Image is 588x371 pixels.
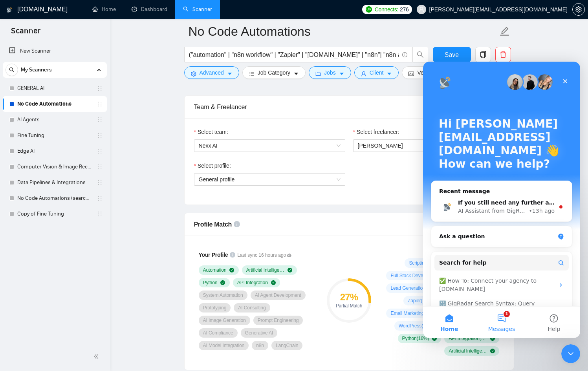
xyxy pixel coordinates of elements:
span: Generative AI [245,330,273,336]
span: System Automation [203,292,243,298]
button: Search for help [11,193,146,209]
span: holder [97,85,103,91]
span: holder [97,211,103,217]
span: Select profile: [198,161,231,170]
a: No Code Automations [17,96,92,112]
span: Scripting & Automation ( 21 %) [409,260,447,266]
button: settingAdvancedcaret-down [184,66,239,79]
span: holder [97,132,103,139]
a: GENERAL AI [17,80,92,96]
a: setting [572,6,585,13]
span: Scanner [5,25,47,42]
span: My Scanners [21,62,52,78]
span: Profile Match [194,221,232,228]
div: Close [135,13,149,27]
div: ✅ How To: Connect your agency to [DOMAIN_NAME] [11,212,146,235]
span: Zapier ( 12 %) [408,298,433,304]
a: No Code Automations (search only in Tites) [17,190,92,206]
span: info-circle [234,221,240,227]
span: Jobs [324,68,336,77]
span: holder [97,195,103,201]
input: Scanner name... [189,22,498,41]
span: caret-down [227,71,233,77]
a: dashboardDashboard [132,6,167,13]
span: holder [97,148,103,154]
span: check-circle [220,280,225,285]
li: My Scanners [3,62,107,222]
span: caret-down [387,71,392,77]
span: holder [97,101,103,107]
a: Edge AI [17,143,92,159]
span: Python [203,280,218,286]
span: check-circle [490,336,495,341]
span: bars [249,71,255,77]
span: Home [17,265,35,270]
span: General profile [199,174,341,185]
span: AI Image Generation [203,317,246,323]
span: API Integration ( 11 %) [449,335,487,342]
span: check-circle [288,268,292,272]
span: Vendor [417,68,434,77]
span: AI Model Integration [203,342,245,349]
button: Help [105,245,157,276]
a: Fine Tuning [17,128,92,143]
span: Artificial Intelligence [246,267,285,273]
span: Prompt Engineering [258,317,299,323]
span: WordPress ( 6 %) [399,323,432,329]
span: API Integration [237,280,268,286]
a: New Scanner [9,43,101,59]
label: Select freelancer: [353,128,399,136]
span: Save [445,50,459,60]
button: idcardVendorcaret-down [402,66,450,79]
div: 🔠 GigRadar Search Syntax: Query Operators for Optimized Job Searches [11,235,146,258]
span: Advanced [200,68,224,77]
span: check-circle [490,349,495,353]
div: Ask a question [8,164,149,186]
button: search [5,64,18,76]
span: Client [370,68,384,77]
a: searchScanner [183,6,212,13]
button: Save [433,47,471,62]
button: copy [475,47,491,62]
iframe: Intercom live chat [423,62,580,338]
span: check-circle [229,268,234,272]
span: info-circle [230,252,235,258]
a: Data Pipelines & Integrations [17,175,92,190]
span: Last sync 16 hours ago [237,252,291,259]
span: Prototyping [203,305,227,311]
span: [PERSON_NAME] [358,143,403,149]
button: folderJobscaret-down [309,66,351,79]
span: setting [191,71,196,77]
span: caret-down [293,71,299,77]
span: copy [476,51,491,58]
span: folder [315,71,321,77]
span: holder [97,164,103,170]
span: Full Stack Development ( 14 %) [390,272,429,279]
a: AI Agents [17,112,92,128]
span: holder [97,117,103,123]
span: Job Category [258,68,290,77]
span: Search for help [16,197,64,205]
input: Search Freelance Jobs... [189,50,399,60]
li: New Scanner [3,43,107,59]
img: logo [7,4,12,16]
span: LangChain [276,342,298,349]
span: search [6,67,18,73]
span: n8n [256,342,264,349]
a: homeHome [92,6,116,13]
span: Help [125,265,137,270]
div: Team & Freelancer [194,96,504,118]
div: Partial Match [327,303,371,308]
span: Python ( 16 %) [402,335,429,342]
span: check-circle [271,280,276,285]
button: Messages [52,245,104,276]
span: user [361,71,366,77]
div: ✅ How To: Connect your agency to [DOMAIN_NAME] [16,215,132,232]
